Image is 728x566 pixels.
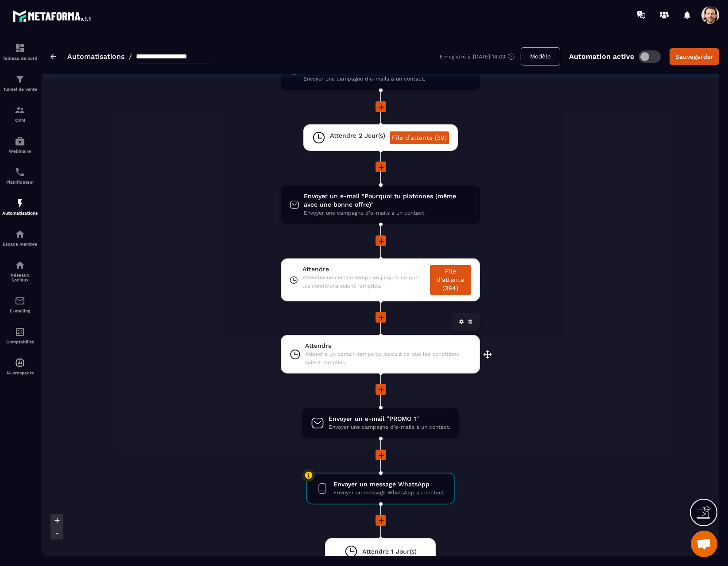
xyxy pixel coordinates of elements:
[2,129,38,160] a: automationsautomationsWebinaire
[15,74,25,85] img: formation
[675,52,713,61] div: Sauvegarder
[362,547,417,556] span: Attendre 1 Jour(s)
[302,273,426,290] span: Attendre un certain temps ou jusqu'à ce que les conditions soient remplies.
[333,480,445,489] span: Envoyer un message WhatsApp
[15,327,25,337] img: accountant
[2,160,38,191] a: schedulerschedulerPlanificateur
[521,47,560,65] button: Modèle
[15,260,25,270] img: social-network
[15,167,25,177] img: scheduler
[12,8,92,24] img: logo
[390,131,449,144] a: File d'attente (39)
[569,52,634,61] p: Automation active
[2,339,38,344] p: Comptabilité
[15,105,25,116] img: formation
[304,209,471,217] span: Envoyer une campagne d'e-mails à un contact.
[302,265,426,273] span: Attendre
[329,415,450,423] span: Envoyer un e-mail "PROMO 1"
[15,43,25,54] img: formation
[2,289,38,320] a: emailemailE-mailing
[2,36,38,67] a: formationformationTableau de bord
[50,54,56,59] img: arrow
[2,56,38,61] p: Tableau de bord
[473,54,505,60] p: [DATE] 14:03
[2,149,38,154] p: Webinaire
[2,222,38,253] a: automationsautomationsEspace membre
[15,198,25,208] img: automations
[2,87,38,92] p: Tunnel de vente
[2,191,38,222] a: automationsautomationsAutomatisations
[2,67,38,98] a: formationformationTunnel de vente
[15,358,25,368] img: automations
[440,53,521,61] div: Enregistré à
[305,350,471,367] span: Attendre un certain temps ou jusqu'à ce que les conditions soient remplies.
[2,308,38,313] p: E-mailing
[430,265,471,295] a: File d'attente (394)
[15,136,25,146] img: automations
[15,296,25,306] img: email
[305,342,471,350] span: Attendre
[2,242,38,246] p: Espace membre
[691,531,717,557] a: Open chat
[67,52,124,61] a: Automatisations
[129,52,132,61] span: /
[670,48,719,65] button: Sauvegarder
[2,211,38,216] p: Automatisations
[15,229,25,239] img: automations
[333,489,445,497] span: Envoyer un message WhatsApp au contact.
[2,370,38,375] p: IA prospects
[303,75,471,83] span: Envoyer une campagne d'e-mails à un contact.
[2,253,38,289] a: social-networksocial-networkRéseaux Sociaux
[2,118,38,123] p: CRM
[329,423,450,431] span: Envoyer une campagne d'e-mails à un contact.
[2,273,38,282] p: Réseaux Sociaux
[2,320,38,351] a: accountantaccountantComptabilité
[304,192,471,209] span: Envoyer un e-mail "Pourquoi tu plafonnes (même avec une bonne offre)"
[2,180,38,185] p: Planificateur
[2,98,38,129] a: formationformationCRM
[330,131,385,140] span: Attendre 2 Jour(s)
